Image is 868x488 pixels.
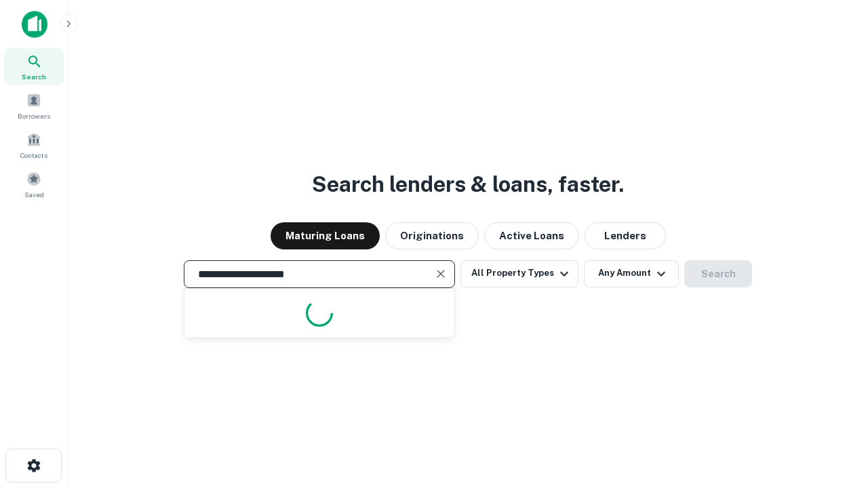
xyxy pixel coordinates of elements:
[22,11,47,38] img: capitalize-icon.png
[585,222,666,249] button: Lenders
[18,110,50,121] span: Borrowers
[22,71,46,82] span: Search
[271,222,380,249] button: Maturing Loans
[800,380,868,445] iframe: Chat Widget
[460,260,578,287] button: All Property Types
[312,168,624,201] h3: Search lenders & loans, faster.
[24,189,44,200] span: Saved
[4,127,64,163] a: Contacts
[484,222,579,249] button: Active Loans
[584,260,679,287] button: Any Amount
[4,87,64,124] a: Borrowers
[20,150,47,161] span: Contacts
[4,48,64,85] a: Search
[4,166,64,203] a: Saved
[431,264,450,283] button: Clear
[385,222,479,249] button: Originations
